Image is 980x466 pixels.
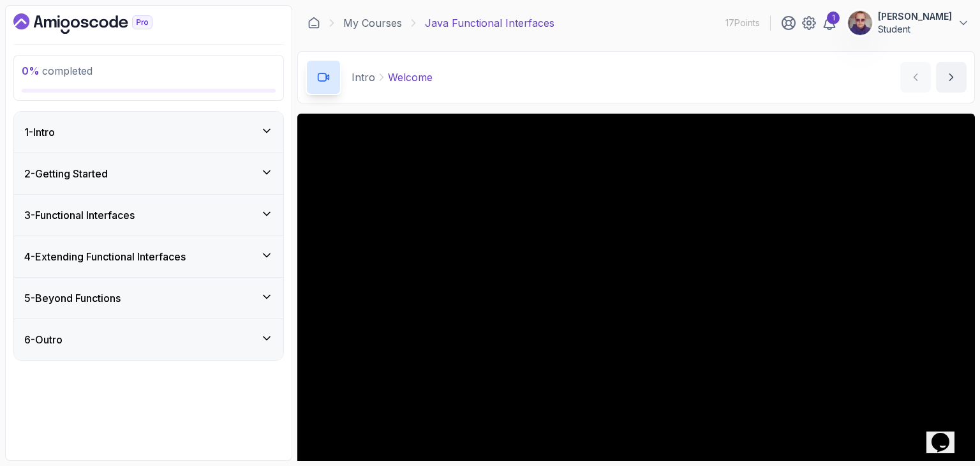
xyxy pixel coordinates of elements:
iframe: chat widget [926,415,967,453]
img: user profile image [848,11,872,35]
button: 2-Getting Started [14,153,283,194]
h3: 6 - Outro [24,332,63,347]
a: 1 [822,15,837,31]
a: My Courses [343,15,402,31]
button: previous content [900,62,931,93]
button: 1-Intro [14,112,283,153]
div: 1 [827,11,840,24]
button: 4-Extending Functional Interfaces [14,236,283,277]
h3: 2 - Getting Started [24,166,108,181]
a: Dashboard [13,13,182,34]
h3: 4 - Extending Functional Interfaces [24,249,186,264]
p: [PERSON_NAME] [878,10,952,23]
p: Student [878,23,952,36]
button: 6-Outro [14,319,283,360]
h3: 1 - Intro [24,124,55,140]
button: user profile image[PERSON_NAME]Student [847,10,970,36]
p: Welcome [388,70,433,85]
button: 3-Functional Interfaces [14,195,283,236]
button: 5-Beyond Functions [14,278,283,319]
p: 17 Points [725,17,760,29]
button: next content [936,62,967,93]
span: 0 % [22,64,40,77]
span: completed [22,64,93,77]
h3: 5 - Beyond Functions [24,290,121,306]
a: Dashboard [308,17,320,29]
p: Intro [352,70,375,85]
p: Java Functional Interfaces [425,15,554,31]
h3: 3 - Functional Interfaces [24,207,135,223]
